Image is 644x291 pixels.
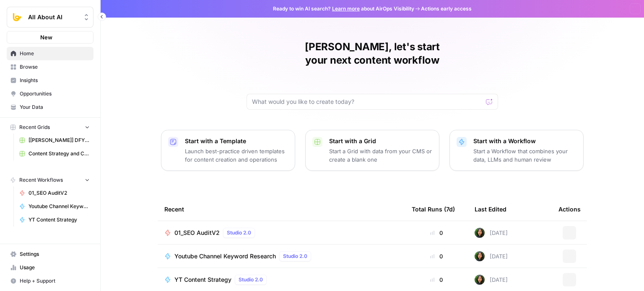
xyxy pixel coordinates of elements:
[283,252,307,260] span: Studio 2.0
[475,275,485,285] img: 71gc9am4ih21sqe9oumvmopgcasf
[185,137,288,145] p: Start with a Template
[20,103,90,111] span: Your Data
[475,251,508,261] div: [DATE]
[329,137,432,145] p: Start with a Grid
[29,150,90,157] span: Content Strategy and Content Calendar
[7,274,93,288] button: Help + Support
[412,252,461,260] div: 0
[473,147,576,164] p: Start a Workflow that combines your data, LLMs and human review
[19,176,63,184] span: Recent Workflows
[20,77,90,84] span: Insights
[247,40,498,67] h1: [PERSON_NAME], let's start your next content workflow
[16,200,93,213] a: Youtube Channel Keyword Research
[252,98,483,106] input: What would you like to create today?
[475,251,485,261] img: 71gc9am4ih21sqe9oumvmopgcasf
[185,147,288,164] p: Launch best-practice driven templates for content creation and operations
[20,277,90,285] span: Help + Support
[7,31,93,44] button: New
[174,276,231,284] span: YT Content Strategy
[239,276,263,283] span: Studio 2.0
[475,228,485,238] img: 71gc9am4ih21sqe9oumvmopgcasf
[28,13,79,21] span: All About AI
[227,229,251,237] span: Studio 2.0
[29,203,90,210] span: Youtube Channel Keyword Research
[161,130,295,171] button: Start with a TemplateLaunch best-practice driven templates for content creation and operations
[174,229,220,237] span: 01_SEO AuditV2
[7,100,93,114] a: Your Data
[16,147,93,160] a: Content Strategy and Content Calendar
[7,87,93,100] a: Opportunities
[16,213,93,227] a: YT Content Strategy
[20,50,90,57] span: Home
[7,7,93,28] button: Workspace: All About AI
[29,136,90,144] span: [[PERSON_NAME]] DFY POC👨‍🦲
[40,33,52,41] span: New
[558,198,581,221] div: Actions
[305,130,439,171] button: Start with a GridStart a Grid with data from your CMS or create a blank one
[7,47,93,60] a: Home
[20,90,90,98] span: Opportunities
[174,252,276,260] span: Youtube Channel Keyword Research
[20,63,90,71] span: Browse
[10,10,25,25] img: All About AI Logo
[19,124,50,131] span: Recent Grids
[7,74,93,87] a: Insights
[29,189,90,197] span: 01_SEO AuditV2
[20,264,90,271] span: Usage
[7,261,93,274] a: Usage
[29,216,90,224] span: YT Content Strategy
[473,137,576,145] p: Start with a Workflow
[164,251,398,261] a: Youtube Channel Keyword ResearchStudio 2.0
[449,130,584,171] button: Start with a WorkflowStart a Workflow that combines your data, LLMs and human review
[7,174,93,186] button: Recent Workflows
[164,228,398,238] a: 01_SEO AuditV2Studio 2.0
[16,134,93,147] a: [[PERSON_NAME]] DFY POC👨‍🦲
[475,198,506,221] div: Last Edited
[332,5,360,12] a: Learn more
[273,5,414,13] span: Ready to win AI search? about AirOps Visibility
[421,5,472,13] span: Actions early access
[7,121,93,134] button: Recent Grids
[7,247,93,261] a: Settings
[475,275,508,285] div: [DATE]
[412,276,461,284] div: 0
[475,228,508,238] div: [DATE]
[329,147,432,164] p: Start a Grid with data from your CMS or create a blank one
[7,60,93,74] a: Browse
[164,275,398,285] a: YT Content StrategyStudio 2.0
[412,229,461,237] div: 0
[20,250,90,258] span: Settings
[164,198,398,221] div: Recent
[16,186,93,200] a: 01_SEO AuditV2
[412,198,455,221] div: Total Runs (7d)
